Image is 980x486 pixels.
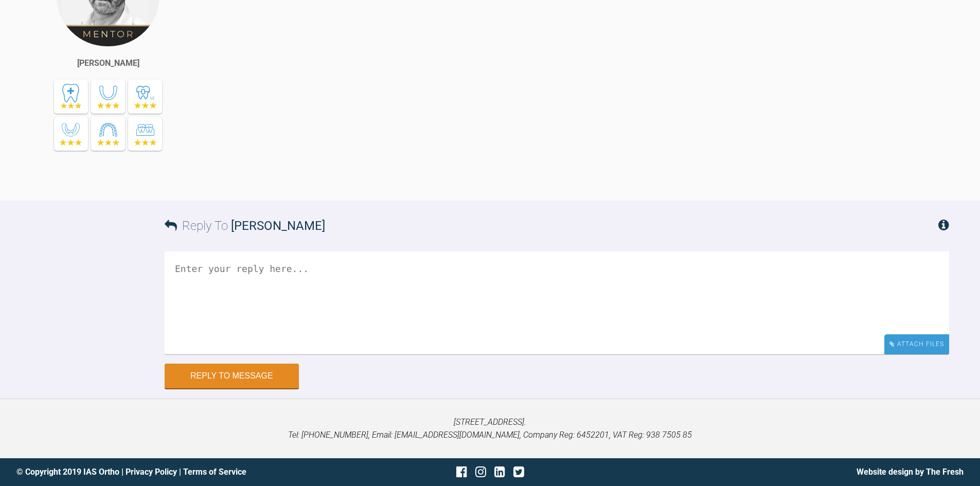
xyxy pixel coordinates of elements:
h3: Reply To [165,216,325,236]
a: Terms of Service [183,467,246,477]
button: Reply to Message [165,364,299,388]
div: © Copyright 2019 IAS Ortho | | [16,465,332,479]
span: [PERSON_NAME] [231,219,325,233]
p: [STREET_ADDRESS]. Tel: [PHONE_NUMBER], Email: [EMAIL_ADDRESS][DOMAIN_NAME], Company Reg: 6452201,... [16,416,964,442]
a: Website design by The Fresh [857,467,964,477]
div: Attach Files [884,334,949,354]
a: Privacy Policy [126,467,177,477]
div: [PERSON_NAME] [77,57,139,70]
